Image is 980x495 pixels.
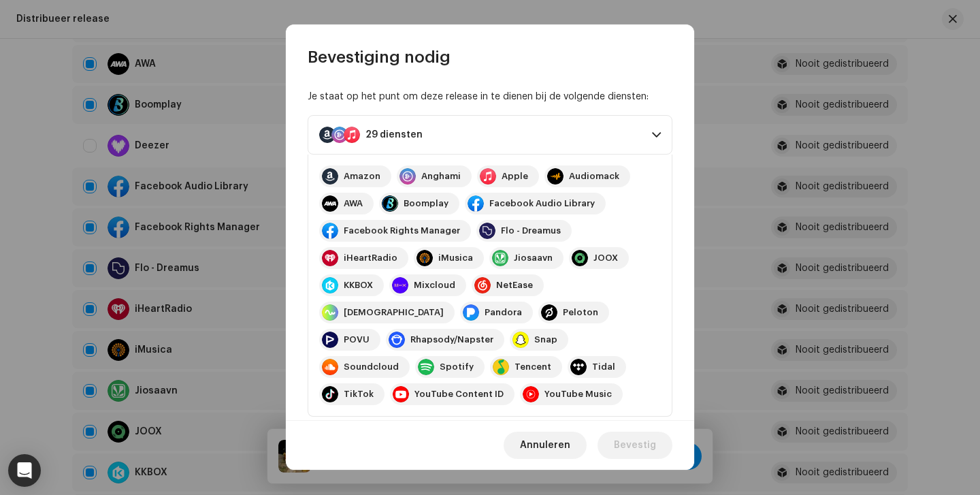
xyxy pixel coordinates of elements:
div: Snap [534,334,557,345]
p-accordion-content: 29 diensten [308,155,672,417]
div: Audiomack [569,171,619,182]
div: [DEMOGRAPHIC_DATA] [344,307,444,318]
div: Facebook Audio Library [489,198,595,209]
div: Soundcloud [344,362,399,372]
div: Spotify [440,362,474,372]
div: TikTok [344,389,374,400]
span: Bevestiging nodig [308,46,451,68]
div: YouTube Music [544,389,612,400]
div: POVU [344,334,370,345]
div: Open Intercom Messenger [8,454,41,487]
div: Peloton [563,307,598,318]
div: iMusica [438,253,473,264]
div: AWA [344,198,363,209]
span: Bevestig [614,432,656,460]
div: Jiosaavn [514,253,553,264]
div: KKBOX [344,280,373,291]
div: Facebook Rights Manager [344,225,460,236]
div: Boomplay [404,198,448,209]
button: Bevestig [598,432,672,460]
button: Annuleren [504,432,587,460]
div: Flo - Dreamus [501,225,561,236]
div: 29 diensten [365,129,423,140]
div: Tencent [514,362,551,372]
div: iHeartRadio [344,253,397,264]
div: Pandora [485,307,522,318]
div: NetEase [496,280,533,291]
div: Apple [502,171,528,182]
div: YouTube Content ID [414,389,504,400]
span: Annuleren [520,432,570,460]
div: Tidal [592,362,615,372]
div: Rhapsody/Napster [410,334,493,345]
div: JOOX [593,253,618,264]
div: Amazon [344,171,380,182]
div: Je staat op het punt om deze release in te dienen bij de volgende diensten: [308,90,672,104]
div: Anghami [421,171,461,182]
div: Mixcloud [414,280,455,291]
p-accordion-header: 29 diensten [308,115,672,155]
